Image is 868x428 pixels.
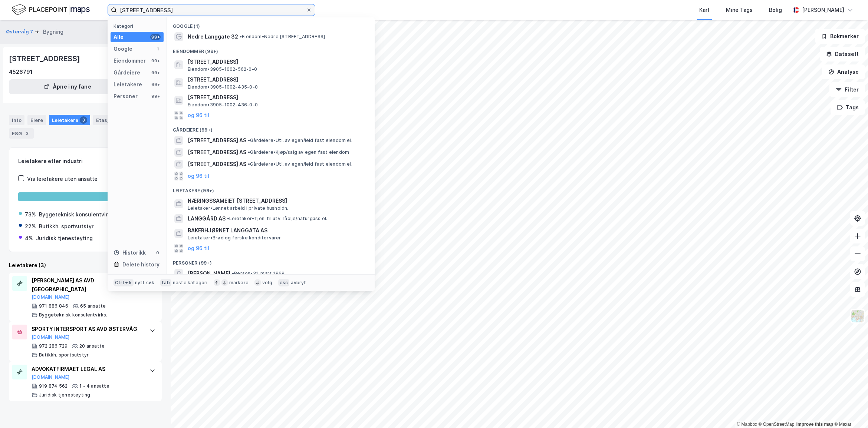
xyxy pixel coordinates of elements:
[39,343,68,349] div: 972 286 729
[831,392,868,428] iframe: Chat Widget
[114,44,132,53] div: Google
[150,70,161,76] div: 99+
[18,157,152,166] div: Leietakere etter industri
[117,4,306,16] input: Søk på adresse, matrikkel, gårdeiere, leietakere eller personer
[188,66,257,72] span: Eiendom • 3905-1002-562-0-0
[291,280,306,286] div: avbryt
[188,57,366,66] span: [STREET_ADDRESS]
[831,392,868,428] div: Kontrollprogram for chat
[227,216,327,222] span: Leietaker • Tjen. til utv. råolje/naturgass el.
[188,102,258,108] span: Eiendom • 3905-1002-436-0-0
[229,280,249,286] div: markere
[79,383,109,389] div: 1 - 4 ansatte
[188,244,209,253] button: og 96 til
[188,75,366,84] span: [STREET_ADDRESS]
[737,422,757,427] a: Mapbox
[829,82,865,97] button: Filter
[802,6,844,14] div: [PERSON_NAME]
[240,34,242,39] span: •
[188,196,366,205] span: NÆRINGSSAMEIET [STREET_ADDRESS]
[278,279,290,286] div: esc
[248,161,250,167] span: •
[39,383,68,389] div: 919 874 562
[150,58,161,64] div: 99+
[27,175,98,183] div: Vis leietakere uten ansatte
[114,23,164,29] div: Kategori
[39,210,115,219] div: Byggeteknisk konsulentvirks.
[188,214,226,223] span: LANGGÅRD AS
[9,79,126,94] button: Åpne i ny fane
[248,149,250,155] span: •
[23,130,31,137] div: 2
[167,254,375,268] div: Personer (99+)
[114,279,134,286] div: Ctrl + k
[227,216,229,221] span: •
[167,43,375,56] div: Eiendommer (99+)
[114,80,142,89] div: Leietakere
[173,280,208,286] div: neste kategori
[262,280,272,286] div: velg
[25,210,36,219] div: 73%
[167,17,375,31] div: Google (1)
[167,121,375,135] div: Gårdeiere (99+)
[12,3,90,16] img: logo.f888ab2527a4732fd821a326f86c7f29.svg
[49,115,90,125] div: Leietakere
[114,33,124,42] div: Alle
[80,303,106,309] div: 65 ansatte
[188,93,366,102] span: [STREET_ADDRESS]
[769,6,782,14] div: Bolig
[80,116,87,124] div: 3
[248,161,352,167] span: Gårdeiere • Utl. av egen/leid fast eiendom el.
[43,27,63,36] div: Bygning
[135,280,155,286] div: nytt søk
[188,172,209,180] button: og 96 til
[851,309,865,323] img: Z
[160,279,171,286] div: tab
[831,100,865,115] button: Tags
[32,294,70,300] button: [DOMAIN_NAME]
[32,325,142,334] div: SPORTY INTERSPORT AS AVD ØSTERVÅG
[699,6,710,14] div: Kart
[796,422,833,427] a: Improve this map
[79,343,105,349] div: 20 ansatte
[39,392,90,398] div: Juridisk tjenesteyting
[759,422,795,427] a: OpenStreetMap
[32,365,142,374] div: ADVOKATFIRMAET LEGAL AS
[188,269,230,278] span: [PERSON_NAME]
[39,303,68,309] div: 971 886 846
[188,160,246,169] span: [STREET_ADDRESS] AS
[39,222,93,231] div: Butikkh. sportsutstyr
[36,234,93,243] div: Juridisk tjenesteyting
[9,128,34,139] div: ESG
[188,148,246,157] span: [STREET_ADDRESS] AS
[822,64,865,79] button: Analyse
[150,93,161,99] div: 99+
[39,312,108,318] div: Byggeteknisk konsulentvirks.
[150,34,161,40] div: 99+
[25,234,33,243] div: 4%
[114,248,146,257] div: Historikk
[32,276,142,294] div: [PERSON_NAME] AS AVD [GEOGRAPHIC_DATA]
[248,137,250,143] span: •
[122,260,160,269] div: Delete history
[9,261,162,270] div: Leietakere (3)
[114,92,138,101] div: Personer
[155,46,161,52] div: 1
[232,271,285,276] span: Person • 31. mars 1969
[167,182,375,195] div: Leietakere (99+)
[155,250,161,256] div: 0
[150,82,161,87] div: 99+
[248,137,352,143] span: Gårdeiere • Utl. av egen/leid fast eiendom el.
[726,6,753,14] div: Mine Tags
[32,334,70,340] button: [DOMAIN_NAME]
[114,68,140,77] div: Gårdeiere
[39,352,89,358] div: Butikkh. sportsutstyr
[232,271,234,276] span: •
[27,115,46,125] div: Eiere
[32,374,70,380] button: [DOMAIN_NAME]
[25,222,36,231] div: 22%
[96,117,142,123] div: Etasjer og enheter
[9,67,33,76] div: 4526791
[9,115,24,125] div: Info
[820,47,865,62] button: Datasett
